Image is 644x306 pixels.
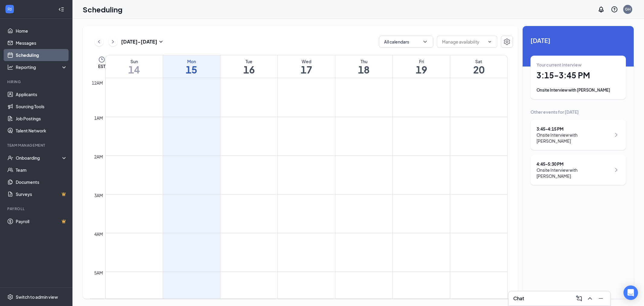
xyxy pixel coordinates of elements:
h1: 18 [335,64,392,75]
svg: Settings [7,294,13,300]
div: Other events for [DATE] [530,109,626,115]
svg: ChevronDown [422,39,428,45]
div: Sun [106,58,163,64]
a: Home [16,25,67,37]
svg: Analysis [7,64,13,70]
button: Settings [501,36,513,48]
svg: ChevronRight [613,131,620,138]
div: 2am [93,153,104,160]
a: SurveysCrown [16,188,67,200]
a: Scheduling [16,49,67,61]
div: Switch to admin view [16,294,58,300]
span: [DATE] [530,36,626,45]
h1: 17 [278,64,335,75]
a: September 18, 2025 [335,55,392,78]
svg: ChevronLeft [96,38,102,45]
h1: 14 [106,64,163,75]
h1: Scheduling [83,4,123,15]
button: ChevronUp [585,294,595,303]
h1: 3:15 - 3:45 PM [537,70,620,80]
svg: Collapse [58,6,64,12]
div: Wed [278,58,335,64]
div: 3am [93,192,104,199]
button: All calendarsChevronDown [379,36,433,48]
h3: [DATE] - [DATE] [121,38,157,45]
svg: ChevronDown [487,39,492,44]
h1: 20 [450,64,507,75]
div: 12am [91,80,104,86]
div: 4am [93,231,104,237]
a: Applicants [16,88,67,100]
div: Onsite Interview with [PERSON_NAME] [537,167,611,179]
div: Fri [393,58,450,64]
svg: WorkstreamLogo [7,6,13,12]
div: Onsite Interview with [PERSON_NAME] [537,132,611,144]
a: Job Postings [16,112,67,125]
div: Sat [450,58,507,64]
div: Team Management [7,143,66,148]
div: Thu [335,58,392,64]
div: 4:45 - 5:30 PM [537,161,611,167]
a: Messages [16,37,67,49]
button: ChevronLeft [95,37,104,46]
span: EST [98,63,105,69]
h3: Chat [513,295,524,302]
svg: ChevronUp [586,295,594,302]
h1: 15 [163,64,220,75]
a: September 17, 2025 [278,55,335,78]
div: Tue [220,58,277,64]
div: Reporting [16,64,68,70]
div: Your current interview [537,62,620,68]
div: 3:45 - 4:15 PM [537,126,611,132]
a: PayrollCrown [16,215,67,227]
svg: ChevronRight [613,166,620,174]
svg: QuestionInfo [611,6,618,13]
a: September 16, 2025 [220,55,277,78]
div: Open Intercom Messenger [623,285,638,300]
a: Team [16,164,67,176]
a: Sourcing Tools [16,100,67,112]
a: September 14, 2025 [106,55,163,78]
svg: Settings [503,38,511,45]
button: ComposeMessage [574,294,584,303]
svg: Minimize [597,295,604,302]
div: Hiring [7,79,66,84]
a: September 19, 2025 [393,55,450,78]
div: Onboarding [16,155,62,161]
div: Onsite Interview with [PERSON_NAME] [537,87,620,93]
svg: SmallChevronDown [157,38,165,45]
svg: Clock [98,56,105,63]
svg: ComposeMessage [575,295,583,302]
button: Minimize [596,294,606,303]
div: 1am [93,115,104,121]
div: Payroll [7,206,66,211]
div: 5am [93,269,104,276]
svg: ChevronRight [110,38,116,45]
svg: Notifications [598,6,605,13]
div: GH [625,7,631,12]
a: Documents [16,176,67,188]
div: Mon [163,58,220,64]
svg: UserCheck [7,155,13,161]
h1: 19 [393,64,450,75]
a: Talent Network [16,125,67,137]
a: September 15, 2025 [163,55,220,78]
button: ChevronRight [108,37,117,46]
h1: 16 [220,64,277,75]
input: Manage availability [442,38,485,45]
a: September 20, 2025 [450,55,507,78]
